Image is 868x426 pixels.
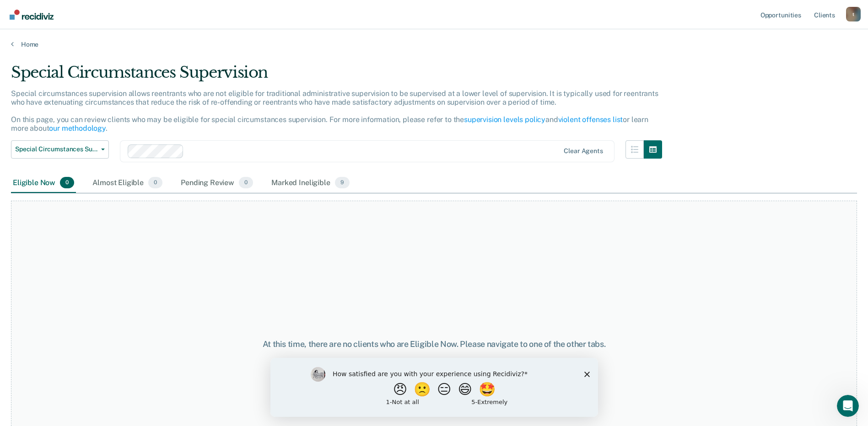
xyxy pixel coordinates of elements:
[464,115,545,124] a: supervision levels policy
[335,177,350,189] span: 9
[15,145,97,153] span: Special Circumstances Supervision
[11,40,857,48] a: Home
[270,173,351,193] div: Marked Ineligible9
[564,147,603,155] div: Clear agents
[49,124,106,133] a: our methodology
[148,177,162,189] span: 0
[846,7,861,21] div: t
[270,358,598,417] iframe: Survey by Kim from Recidiviz
[837,395,859,417] iframe: Intercom live chat
[179,173,255,193] div: Pending Review0
[223,339,646,349] div: At this time, there are no clients who are Eligible Now. Please navigate to one of the other tabs.
[60,177,74,189] span: 0
[846,7,861,21] button: Profile dropdown button
[11,63,662,89] div: Special Circumstances Supervision
[239,177,253,189] span: 0
[11,89,658,133] p: Special circumstances supervision allows reentrants who are not eligible for traditional administ...
[10,10,54,20] img: Recidiviz
[11,140,109,159] button: Special Circumstances Supervision
[11,173,76,193] div: Eligible Now0
[91,173,164,193] div: Almost Eligible0
[558,115,623,124] a: violent offenses list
